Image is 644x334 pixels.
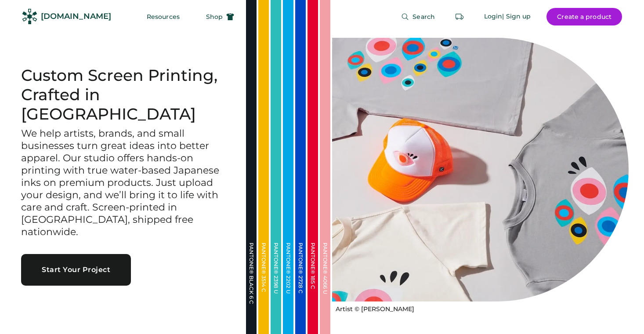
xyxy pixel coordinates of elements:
[546,8,622,25] button: Create a product
[332,301,414,314] a: Artist © [PERSON_NAME]
[195,8,245,25] button: Shop
[484,12,503,21] div: Login
[22,9,37,24] img: Rendered Logo - Screens
[298,243,303,330] div: PANTONE® 2728 C
[249,243,254,330] div: PANTONE® BLACK 6 C
[21,66,225,124] h1: Custom Screen Printing, Crafted in [GEOGRAPHIC_DATA]
[412,14,435,20] span: Search
[336,305,414,314] div: Artist © [PERSON_NAME]
[310,243,315,330] div: PANTONE® 185 C
[21,254,131,286] button: Start Your Project
[451,8,468,25] button: Retrieve an order
[286,243,291,330] div: PANTONE® 2202 U
[206,14,223,20] span: Shop
[502,12,531,21] div: | Sign up
[21,127,225,238] h3: We help artists, brands, and small businesses turn great ideas into better apparel. Our studio of...
[273,243,279,330] div: PANTONE® 2398 U
[322,243,328,330] div: PANTONE® 4066 U
[261,243,266,330] div: PANTONE® 3514 C
[391,8,445,25] button: Search
[136,8,190,25] button: Resources
[41,11,111,22] div: [DOMAIN_NAME]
